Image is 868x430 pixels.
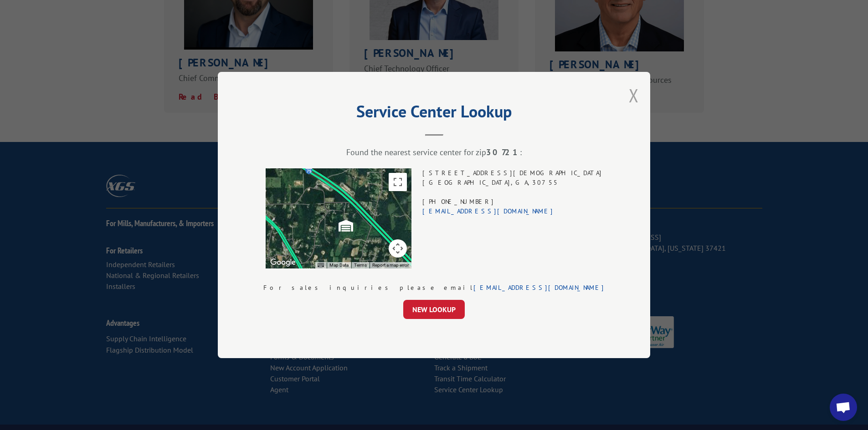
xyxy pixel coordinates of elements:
div: [STREET_ADDRESS][DEMOGRAPHIC_DATA] [GEOGRAPHIC_DATA] , GA , 30755 [PHONE_NUMBER] [422,168,602,268]
button: Keyboard shortcuts [318,262,324,268]
h2: Service Center Lookup [263,105,605,122]
button: Map Data [329,262,349,268]
div: Open chat [830,394,857,421]
strong: 30721 [486,147,520,157]
a: [EMAIL_ADDRESS][DOMAIN_NAME] [473,283,605,292]
div: For sales inquiries please email [263,283,605,293]
button: Toggle fullscreen view [389,173,407,191]
img: Google [268,257,298,268]
button: NEW LOOKUP [403,300,465,319]
button: Map camera controls [389,239,407,258]
button: Close modal [629,83,639,107]
a: Report a map error [372,263,409,268]
img: svg%3E [339,218,353,233]
a: [EMAIL_ADDRESS][DOMAIN_NAME] [422,207,554,215]
div: Found the nearest service center for zip : [263,147,605,157]
a: Terms (opens in new tab) [354,263,367,268]
a: Open this area in Google Maps (opens a new window) [268,257,298,268]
